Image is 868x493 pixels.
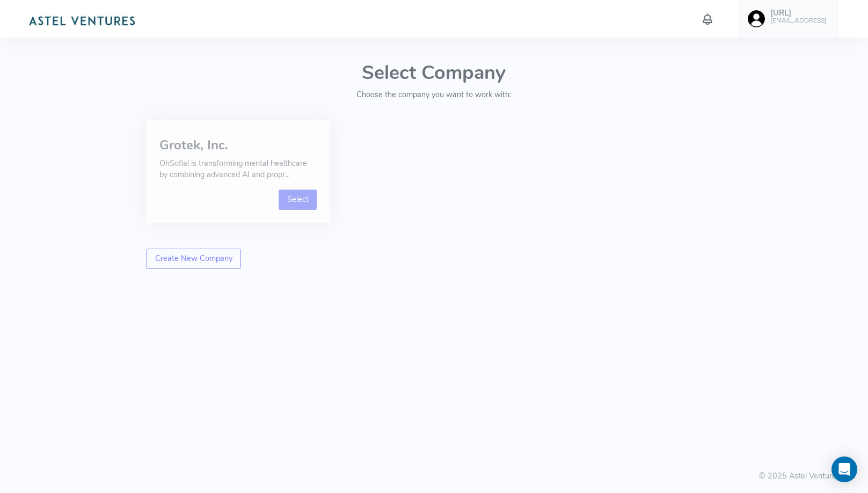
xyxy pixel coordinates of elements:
[13,470,855,482] div: © 2025 Astel Ventures Ltd.
[147,249,240,269] a: Create New Company
[159,158,317,181] p: OhSofia! is transforming mental healthcare by combining advanced AI and propr...
[147,62,721,84] h1: Select Company
[748,10,765,27] img: user-image
[147,89,721,101] p: Choose the company you want to work with:
[770,17,827,24] h6: [EMAIL_ADDRESS]
[831,456,857,482] div: Open Intercom Messenger
[770,9,827,18] h5: [URL]
[159,138,317,152] h3: Grotek, Inc.
[279,190,317,210] a: Select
